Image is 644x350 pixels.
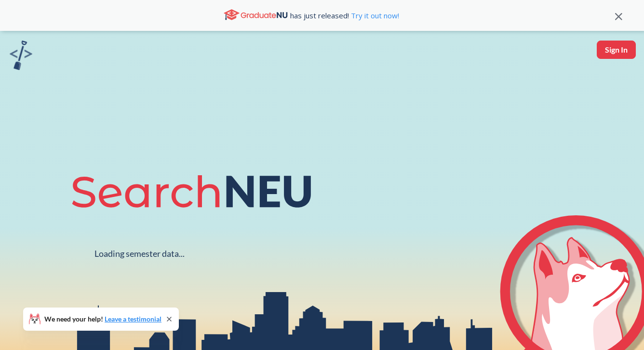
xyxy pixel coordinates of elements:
img: sandbox logo [10,41,32,70]
button: Sign In [597,41,636,59]
div: Loading semester data... [94,248,185,259]
a: sandbox logo [10,41,32,73]
span: We need your help! [44,316,161,322]
a: Leave a testimonial [105,315,161,323]
span: has just released! [290,10,399,21]
a: Try it out now! [349,11,399,20]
